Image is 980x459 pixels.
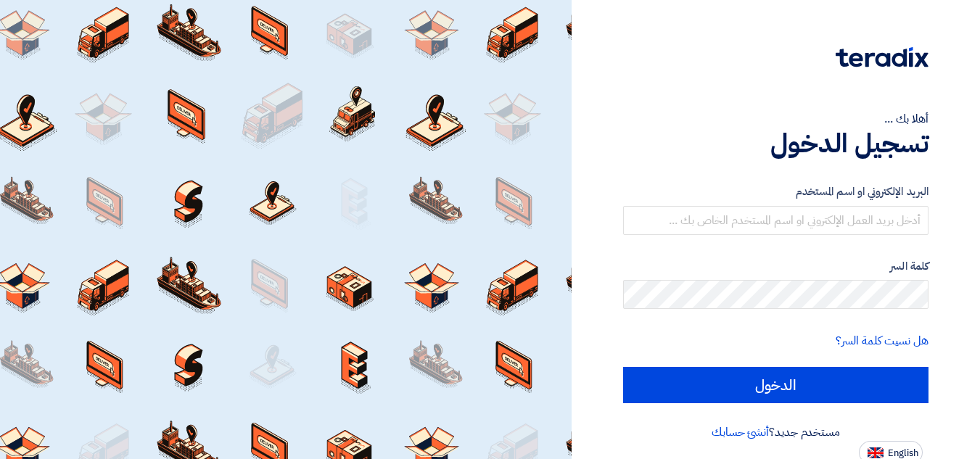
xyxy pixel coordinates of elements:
[623,183,928,200] label: البريد الإلكتروني او اسم المستخدم
[623,258,928,275] label: كلمة السر
[623,367,928,403] input: الدخول
[836,332,928,350] a: هل نسيت كلمة السر؟
[888,448,918,458] span: English
[623,110,928,128] div: أهلا بك ...
[712,423,769,441] a: أنشئ حسابك
[868,447,884,458] img: en-US.png
[623,423,928,441] div: مستخدم جديد؟
[623,128,928,160] h1: تسجيل الدخول
[623,206,928,235] input: أدخل بريد العمل الإلكتروني او اسم المستخدم الخاص بك ...
[836,47,928,67] img: Teradix logo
